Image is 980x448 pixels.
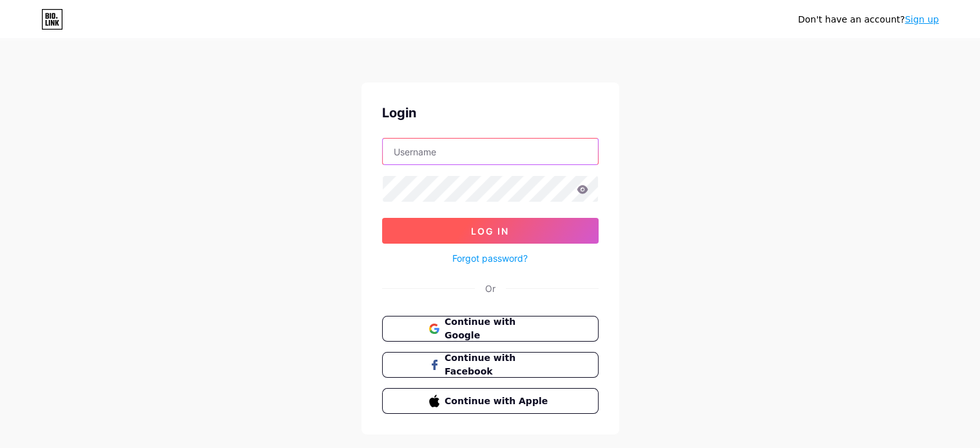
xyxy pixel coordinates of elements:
[445,315,551,342] span: Continue with Google
[485,282,495,295] div: Or
[445,394,551,408] span: Continue with Apple
[798,13,939,26] div: Don't have an account?
[382,316,599,342] button: Continue with Google
[383,139,598,164] input: Username
[452,251,528,265] a: Forgot password?
[471,226,509,237] span: Log In
[905,14,939,24] a: Sign up
[445,351,551,378] span: Continue with Facebook
[382,103,599,122] div: Login
[382,388,599,414] button: Continue with Apple
[382,218,599,244] button: Log In
[382,352,599,378] button: Continue with Facebook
